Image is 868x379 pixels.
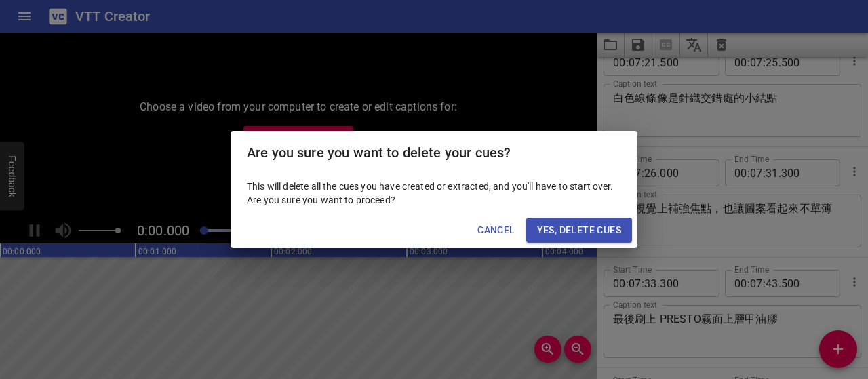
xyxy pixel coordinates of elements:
[477,222,515,239] span: Cancel
[526,218,632,243] button: Yes, Delete Cues
[472,218,520,243] button: Cancel
[537,222,621,239] span: Yes, Delete Cues
[247,142,621,163] h2: Are you sure you want to delete your cues?
[231,174,637,212] div: This will delete all the cues you have created or extracted, and you'll have to start over. Are y...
